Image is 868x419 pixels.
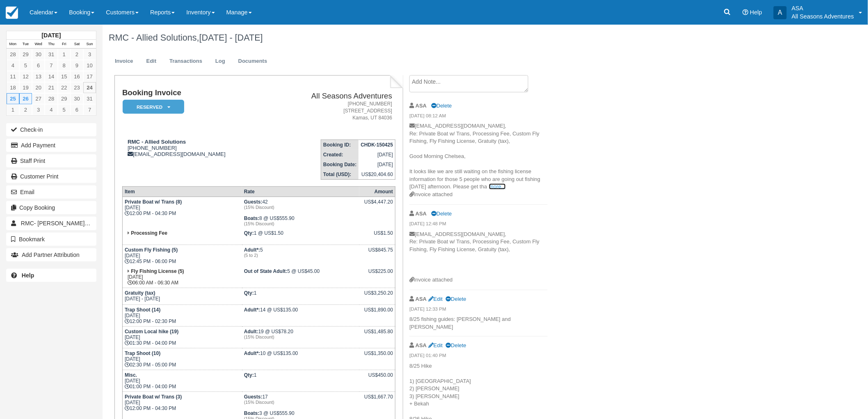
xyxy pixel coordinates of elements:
[163,53,208,69] a: Transactions
[428,296,443,302] a: Edit
[22,272,34,279] b: Help
[244,394,263,400] strong: Guests
[71,71,83,82] a: 16
[409,112,548,121] em: [DATE] 08:12 AM
[750,9,762,16] span: Help
[361,290,393,302] div: US$3,250.20
[71,40,83,49] th: Sat
[199,32,263,43] span: [DATE] - [DATE]
[86,220,96,227] span: 54
[6,139,96,152] button: Add Payment
[274,92,392,101] h2: All Seasons Adventures
[244,329,258,334] strong: Adult
[71,49,83,60] a: 2
[140,53,162,69] a: Edit
[6,154,96,167] a: Staff Print
[58,104,71,115] a: 5
[83,49,96,60] a: 3
[359,160,395,169] td: [DATE]
[45,60,57,71] a: 7
[6,185,96,199] button: Email
[45,104,57,115] a: 4
[122,327,242,348] td: [DATE] 01:30 PM - 04:00 PM
[123,100,184,114] em: Reserved
[58,93,71,104] a: 29
[244,205,357,210] em: (15% Discount)
[58,71,71,82] a: 15
[489,183,505,190] a: more...
[83,82,96,93] a: 24
[242,197,359,229] td: 42 8 @ US$555.90
[361,372,393,385] div: US$450.00
[6,170,96,183] a: Customer Print
[32,71,45,82] a: 13
[58,82,71,93] a: 22
[125,199,182,205] strong: Private Boat w/ Trans (8)
[128,139,186,145] strong: RMC - Allied Solutions
[359,150,395,160] td: [DATE]
[409,191,548,199] div: Invoice attached
[244,230,254,236] strong: Qty
[32,82,45,93] a: 20
[409,220,548,229] em: [DATE] 12:48 PM
[361,394,393,406] div: US$1,667.70
[41,32,61,39] strong: [DATE]
[125,307,160,313] strong: Trap Shoot (14)
[7,93,19,104] a: 25
[45,40,57,49] th: Thu
[122,99,181,114] a: Reserved
[742,9,748,15] i: Help
[19,49,32,60] a: 29
[361,268,393,281] div: US$225.00
[409,316,548,331] p: 8/25 fishing guides: [PERSON_NAME] and [PERSON_NAME]
[774,6,787,19] div: A
[242,305,359,327] td: 14 @ US$135.00
[131,230,167,236] strong: Processing Fee
[242,370,359,392] td: 1
[71,82,83,93] a: 23
[19,104,32,115] a: 2
[125,394,182,400] strong: Private Boat w/ Trans (3)
[416,342,427,348] strong: ASA
[244,221,357,226] em: (15% Discount)
[7,104,19,115] a: 1
[445,296,466,302] a: Delete
[19,82,32,93] a: 19
[321,160,359,169] th: Booking Date:
[19,60,32,71] a: 5
[242,327,359,348] td: 19 @ US$78.20
[244,247,260,253] strong: Adult*
[428,342,443,348] a: Edit
[32,60,45,71] a: 6
[409,122,548,191] p: [EMAIL_ADDRESS][DOMAIN_NAME], Re: Private Boat w/ Trans, Processing Fee, Custom Fly Fishing, Fly ...
[321,140,359,150] th: Booking ID:
[7,60,19,71] a: 4
[19,71,32,82] a: 12
[409,306,548,315] em: [DATE] 12:33 PM
[122,89,270,97] h1: Booking Invoice
[321,169,359,180] th: Total (USD):
[431,103,452,109] a: Delete
[45,93,57,104] a: 28
[244,334,357,339] em: (15% Discount)
[71,60,83,71] a: 9
[83,60,96,71] a: 10
[122,348,242,370] td: [DATE] 02:30 PM - 05:00 PM
[6,233,96,246] button: Bookmark
[32,49,45,60] a: 30
[244,410,259,416] strong: Boats
[445,342,466,348] a: Delete
[6,7,18,19] img: checkfront-main-nav-mini-logo.png
[361,230,393,243] div: US$1.50
[361,199,393,211] div: US$4,447.20
[6,269,96,282] a: Help
[83,104,96,115] a: 7
[359,187,395,197] th: Amount
[361,247,393,259] div: US$845.75
[32,40,45,49] th: Wed
[122,370,242,392] td: [DATE] 01:00 PM - 04:00 PM
[109,33,747,43] h1: RMC - Allied Solutions,
[32,93,45,104] a: 27
[71,104,83,115] a: 6
[321,150,359,160] th: Created:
